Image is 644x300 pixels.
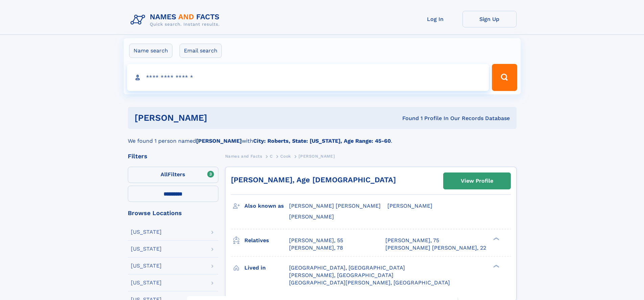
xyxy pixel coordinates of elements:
a: [PERSON_NAME], 55 [289,237,343,244]
span: All [161,171,168,178]
span: [GEOGRAPHIC_DATA][PERSON_NAME], [GEOGRAPHIC_DATA] [289,279,450,286]
a: C [270,152,273,160]
div: [US_STATE] [131,229,162,235]
span: [PERSON_NAME] [387,203,432,209]
h1: [PERSON_NAME] [135,114,305,122]
div: [US_STATE] [131,263,162,269]
a: Sign Up [462,11,517,27]
span: [PERSON_NAME], [GEOGRAPHIC_DATA] [289,272,393,278]
input: search input [127,64,489,91]
a: Cook [280,152,291,160]
div: [US_STATE] [131,280,162,285]
button: Search Button [492,64,517,91]
h3: Also known as [244,200,289,212]
a: [PERSON_NAME], Age [DEMOGRAPHIC_DATA] [231,176,396,184]
div: ❯ [492,236,500,241]
a: Log In [408,11,462,27]
div: [US_STATE] [131,246,162,252]
b: City: Roberts, State: [US_STATE], Age Range: 45-60 [253,138,391,144]
h3: Relatives [244,235,289,246]
span: [PERSON_NAME] [289,213,334,220]
span: C [270,154,273,159]
div: Browse Locations [128,210,218,216]
h3: Lived in [244,262,289,274]
div: View Profile [461,173,493,189]
div: ❯ [492,264,500,268]
label: Email search [180,44,222,58]
div: We found 1 person named with . [128,129,517,145]
span: Cook [280,154,291,159]
span: [PERSON_NAME] [299,154,335,159]
span: [PERSON_NAME] [PERSON_NAME] [289,203,381,209]
label: Filters [128,167,218,183]
a: [PERSON_NAME], 75 [385,237,439,244]
b: [PERSON_NAME] [196,138,242,144]
img: Logo Names and Facts [128,11,225,29]
label: Name search [129,44,172,58]
a: Names and Facts [225,152,262,160]
a: [PERSON_NAME], 78 [289,244,343,252]
div: Found 1 Profile In Our Records Database [305,115,510,122]
span: [GEOGRAPHIC_DATA], [GEOGRAPHIC_DATA] [289,264,405,271]
div: Filters [128,153,218,159]
a: [PERSON_NAME] [PERSON_NAME], 22 [385,244,486,252]
a: View Profile [444,173,510,189]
